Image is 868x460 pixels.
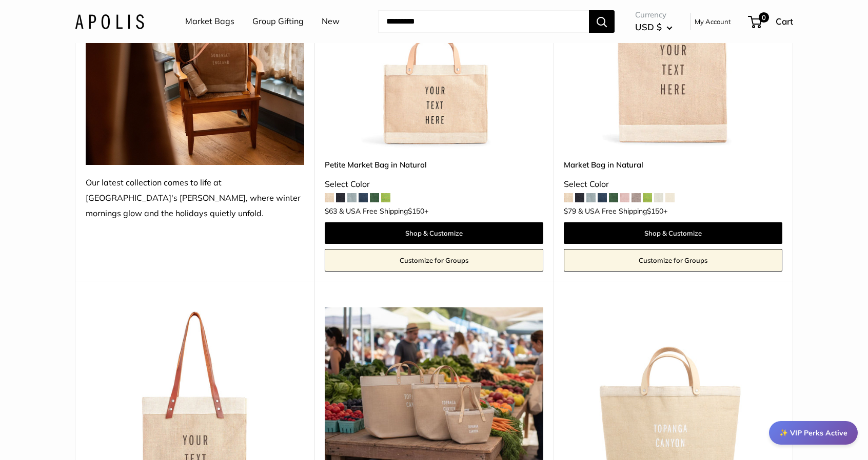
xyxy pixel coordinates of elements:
button: USD $ [635,19,673,35]
input: Search... [378,10,589,33]
a: Customize for Groups [564,249,782,271]
span: & USA Free Shipping + [578,207,667,215]
a: Market Bags [185,14,234,29]
a: New [322,14,340,29]
span: Currency [635,8,673,22]
a: Customize for Groups [325,249,543,271]
a: Petite Market Bag in Natural [325,159,543,171]
span: Cart [776,16,793,27]
a: Shop & Customize [564,222,782,244]
div: Select Color [325,177,543,192]
button: Search [589,10,615,33]
a: Shop & Customize [325,222,543,244]
span: 0 [759,12,769,23]
a: Market Bag in Natural [564,159,782,171]
span: & USA Free Shipping + [339,207,428,215]
a: 0 Cart [749,13,793,30]
div: Select Color [564,177,782,192]
span: $79 [564,206,576,216]
span: $150 [408,206,424,216]
span: $150 [647,206,663,216]
div: Our latest collection comes to life at [GEOGRAPHIC_DATA]'s [PERSON_NAME], where winter mornings g... [86,175,304,221]
span: $63 [325,206,337,216]
img: Apolis [75,14,144,29]
a: My Account [695,15,731,28]
span: USD $ [635,22,662,32]
a: Group Gifting [252,14,304,29]
div: ✨ VIP Perks Active [769,421,858,445]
